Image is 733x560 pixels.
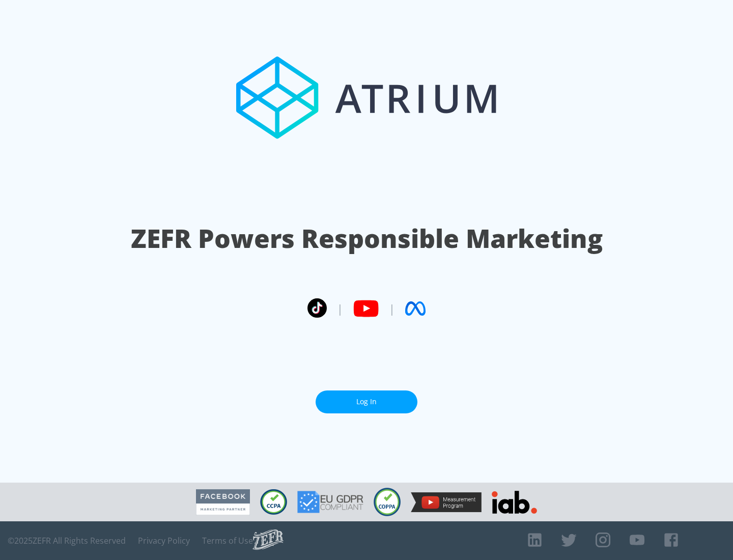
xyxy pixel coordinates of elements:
img: CCPA Compliant [260,489,287,515]
img: YouTube Measurement Program [411,492,482,512]
img: Facebook Marketing Partner [196,489,250,515]
a: Terms of Use [202,536,253,546]
img: IAB [492,491,537,514]
img: COPPA Compliant [374,488,401,516]
img: GDPR Compliant [297,491,363,513]
a: Log In [316,390,417,413]
a: Privacy Policy [138,536,190,546]
span: | [337,301,343,316]
span: © 2025 ZEFR All Rights Reserved [8,536,126,546]
h1: ZEFR Powers Responsible Marketing [131,221,603,256]
span: | [389,301,395,316]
